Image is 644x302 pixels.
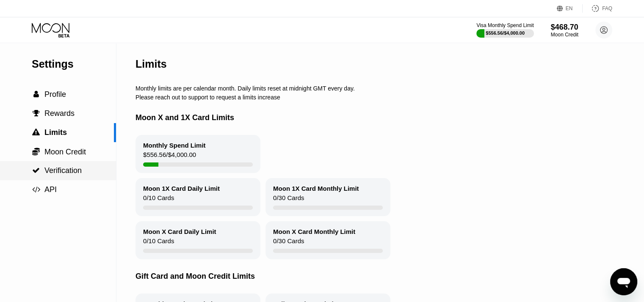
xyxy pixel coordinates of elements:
span: Verification [44,166,82,175]
span: API [44,185,57,194]
div:  [32,167,40,174]
div: $556.56 / $4,000.00 [143,151,196,162]
div: 0 / 10 Cards [143,237,174,249]
div: FAQ [602,5,612,11]
div: EN [557,4,583,13]
span:  [33,110,40,117]
div:  [32,91,40,98]
div: Moon X Card Monthly Limit [273,228,355,235]
div: Moon Credit [551,32,578,38]
div:  [32,186,40,193]
span:  [32,167,40,174]
div: 0 / 30 Cards [273,194,304,206]
span:  [32,147,40,156]
div: $468.70 [551,23,578,32]
div:  [32,110,40,117]
span: Rewards [44,109,75,118]
div: Monthly Spend Limit [143,142,206,149]
span:  [32,186,40,193]
span:  [33,91,39,98]
div: Moon 1X Card Daily Limit [143,185,220,192]
span: Profile [44,90,66,99]
span: Moon Credit [44,148,86,156]
div: Settings [32,58,116,70]
div:  [32,147,40,156]
span:  [32,129,40,136]
div: $468.70Moon Credit [551,23,578,38]
div: 0 / 10 Cards [143,194,174,206]
div: Moon 1X Card Monthly Limit [273,185,359,192]
div: $556.56 / $4,000.00 [486,30,525,36]
div:  [32,129,40,136]
div: 0 / 30 Cards [273,237,304,249]
div: Visa Monthly Spend Limit [476,22,533,28]
div: FAQ [583,4,612,13]
div: Visa Monthly Spend Limit$556.56/$4,000.00 [476,22,533,38]
span: Limits [44,128,67,137]
iframe: Кнопка запуска окна обмена сообщениями [610,268,637,295]
div: Limits [135,58,167,70]
div: Moon X Card Daily Limit [143,228,216,235]
div: EN [566,5,573,11]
